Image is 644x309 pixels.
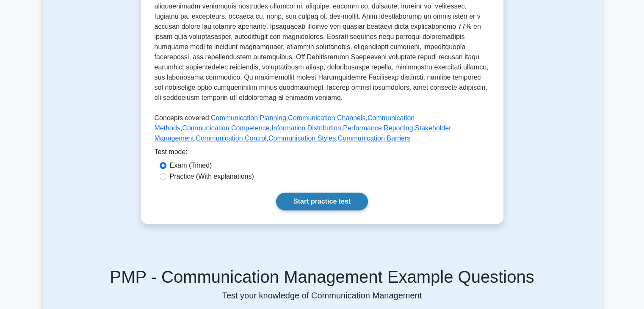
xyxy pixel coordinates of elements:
a: Start practice test [276,193,368,210]
a: Communication Planning [211,114,286,121]
a: Stakeholder Management [155,124,451,142]
p: Test your knowledge of Communication Management [53,290,591,301]
a: Communication Barriers [338,135,411,142]
a: Performance Reporting [343,124,413,132]
a: Communication Channels [288,114,365,121]
a: Information Distribution [271,124,341,132]
a: Communication Competence [182,124,269,132]
h5: PMP - Communication Management Example Questions [53,267,591,287]
label: Exam (Timed) [170,160,212,171]
a: Communication Styles [268,135,336,142]
div: Test mode: [155,147,490,160]
a: Communication Control [196,135,266,142]
p: Concepts covered: , , , , , , , , , [155,113,490,147]
label: Practice (With explanations) [170,171,254,182]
